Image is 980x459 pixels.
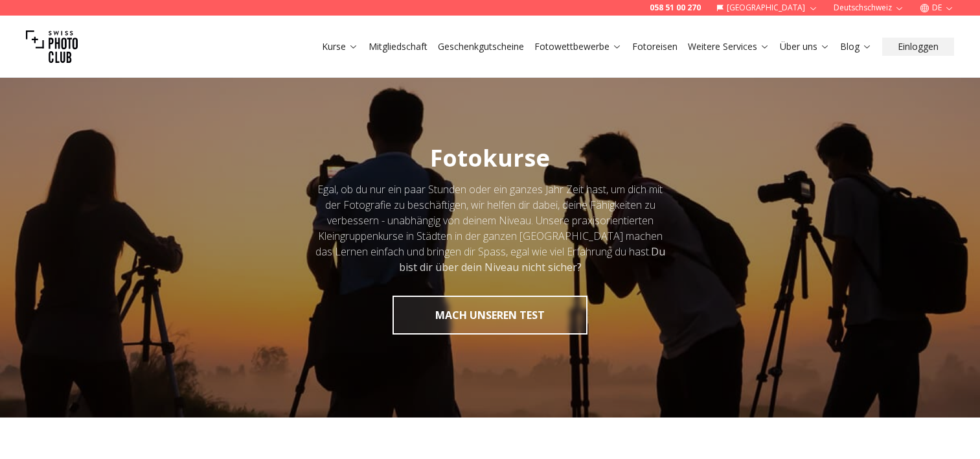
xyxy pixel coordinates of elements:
a: Geschenkgutscheine [438,40,524,53]
button: Weitere Services [683,38,775,56]
a: Blog [840,40,872,53]
a: Über uns [780,40,830,53]
button: Fotoreisen [627,38,683,56]
button: Über uns [775,38,835,56]
button: Blog [835,38,877,56]
button: Einloggen [882,38,954,56]
button: Mitgliedschaft [363,38,433,56]
a: Fotowettbewerbe [534,40,622,53]
button: Fotowettbewerbe [529,38,627,56]
a: Weitere Services [688,40,769,53]
span: Fotokurse [430,142,550,174]
button: MACH UNSEREN TEST [393,296,587,335]
div: Egal, ob du nur ein paar Stunden oder ein ganzes Jahr Zeit hast, um dich mit der Fotografie zu be... [314,182,667,275]
button: Geschenkgutscheine [433,38,529,56]
a: Fotoreisen [632,40,678,53]
button: Kurse [317,38,363,56]
img: Swiss photo club [26,21,78,73]
a: Mitgliedschaft [369,40,427,53]
a: Kurse [322,40,358,53]
a: 058 51 00 270 [650,3,701,13]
